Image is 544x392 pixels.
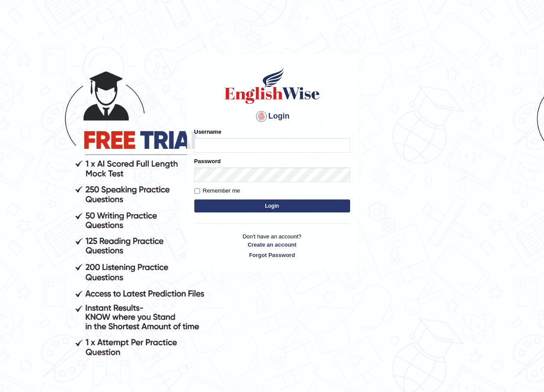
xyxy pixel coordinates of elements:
img: Logo of English Wise sign in for intelligent practice with AI [223,66,322,105]
a: Forgot Password [194,251,350,259]
button: Login [194,199,350,212]
label: Remember me [194,186,240,195]
p: Don't have an account? [194,232,350,259]
a: Create an account [194,241,350,249]
label: Username [194,128,222,136]
input: Remember me [194,188,200,194]
label: Password [194,157,221,165]
h4: Login [194,109,350,123]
